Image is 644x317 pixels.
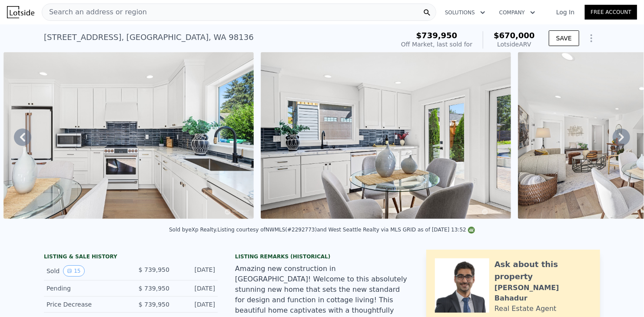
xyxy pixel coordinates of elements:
[139,301,169,308] span: $ 739,950
[139,285,169,292] span: $ 739,950
[492,5,542,20] button: Company
[438,5,492,20] button: Solutions
[139,266,169,273] span: $ 739,950
[494,31,535,40] span: $670,000
[416,31,458,40] span: $739,950
[585,5,637,20] a: Free Account
[235,253,409,260] div: Listing Remarks (Historical)
[546,8,585,17] a: Log In
[46,265,124,277] div: Sold
[217,227,475,233] div: Listing courtesy of NWMLS (#2292773) and West Seattle Realty via MLS GRID as of [DATE] 13:52
[176,284,215,293] div: [DATE]
[261,52,511,219] img: Sale: 148788914 Parcel: 121409855
[176,265,215,277] div: [DATE]
[468,227,475,234] img: NWMLS Logo
[583,30,600,47] button: Show Options
[63,265,84,277] button: View historical data
[176,300,215,309] div: [DATE]
[46,300,124,309] div: Price Decrease
[42,7,147,17] span: Search an address or region
[7,6,34,18] img: Lotside
[549,30,579,46] button: SAVE
[44,31,254,43] div: [STREET_ADDRESS] , [GEOGRAPHIC_DATA] , WA 98136
[401,40,472,49] div: Off Market, last sold for
[495,258,591,283] div: Ask about this property
[46,284,124,293] div: Pending
[495,304,557,314] div: Real Estate Agent
[495,283,591,304] div: [PERSON_NAME] Bahadur
[494,40,535,49] div: Lotside ARV
[44,253,218,262] div: LISTING & SALE HISTORY
[3,52,254,219] img: Sale: 148788914 Parcel: 121409855
[169,227,217,233] div: Sold by eXp Realty .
